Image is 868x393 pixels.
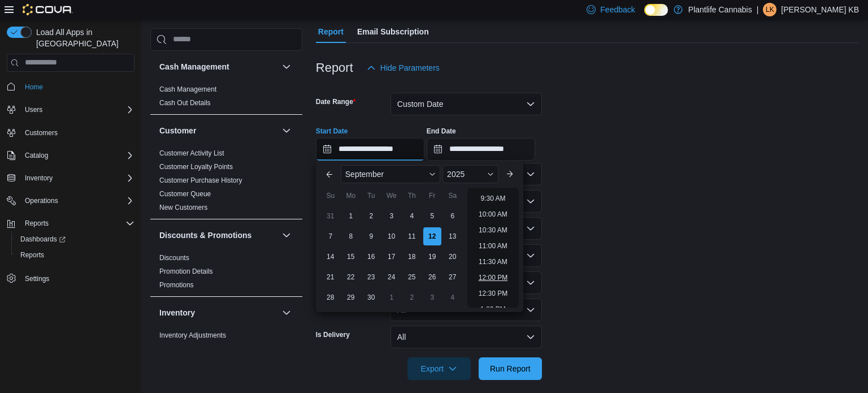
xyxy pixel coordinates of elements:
[25,128,58,137] span: Customers
[444,207,462,225] div: day-6
[474,208,512,221] li: 10:00 AM
[159,267,213,275] a: Promotion Details
[407,357,471,380] button: Export
[380,62,440,74] span: Hide Parameters
[20,272,54,286] a: Settings
[25,151,48,160] span: Catalog
[342,288,360,306] div: day-29
[403,248,421,266] div: day-18
[322,207,340,225] div: day-31
[159,253,189,262] span: Discounts
[757,3,759,16] p: |
[390,326,542,348] button: All
[20,194,63,208] button: Operations
[644,16,645,16] span: Dark Mode
[20,149,134,162] span: Catalog
[16,232,134,246] span: Dashboards
[474,255,512,269] li: 11:30 AM
[403,207,421,225] div: day-4
[25,105,42,114] span: Users
[2,193,139,209] button: Operations
[159,149,224,158] span: Customer Activity List
[479,357,542,380] button: Run Report
[341,165,440,183] div: Button. Open the month selector. September is currently selected.
[2,102,139,118] button: Users
[342,187,360,205] div: Mo
[414,357,464,380] span: Export
[474,287,512,300] li: 12:30 PM
[427,138,535,161] input: Press the down key to open a popover containing a calendar.
[688,3,752,16] p: Plantlife Cannabis
[32,27,134,49] span: Load All Apps in [GEOGRAPHIC_DATA]
[20,149,53,162] button: Catalog
[20,80,134,94] span: Home
[403,187,421,205] div: Th
[159,344,251,353] span: Inventory by Product Historical
[25,174,53,183] span: Inventory
[383,187,401,205] div: We
[159,230,277,241] button: Discounts & Promotions
[322,227,340,245] div: day-7
[159,61,229,72] h3: Cash Management
[322,288,340,306] div: day-28
[159,254,189,262] a: Discounts
[490,363,531,374] span: Run Report
[2,215,139,231] button: Reports
[345,170,384,179] span: September
[383,227,401,245] div: day-10
[316,61,353,75] h3: Report
[20,217,53,230] button: Reports
[474,271,512,284] li: 12:00 PM
[20,103,134,116] span: Users
[362,187,380,205] div: Tu
[423,187,441,205] div: Fr
[322,248,340,266] div: day-14
[403,288,421,306] div: day-2
[20,251,44,260] span: Reports
[2,124,139,141] button: Customers
[383,288,401,306] div: day-1
[11,247,139,263] button: Reports
[362,207,380,225] div: day-2
[159,230,251,241] h3: Discounts & Promotions
[159,307,195,318] h3: Inventory
[423,288,441,306] div: day-3
[159,85,216,93] a: Cash Management
[467,188,519,308] ul: Time
[25,196,58,205] span: Operations
[280,124,293,137] button: Customer
[444,227,462,245] div: day-13
[644,4,668,16] input: Dark Mode
[444,187,462,205] div: Sa
[16,248,49,262] a: Reports
[474,239,512,253] li: 11:00 AM
[362,288,380,306] div: day-30
[444,288,462,306] div: day-4
[159,345,251,353] a: Inventory by Product Historical
[423,227,441,245] div: day-12
[280,306,293,319] button: Inventory
[159,189,211,198] span: Customer Queue
[159,307,277,318] button: Inventory
[280,60,293,74] button: Cash Management
[159,280,194,290] span: Promotions
[442,165,498,183] div: Button. Open the year selector. 2025 is currently selected.
[159,331,226,339] a: Inventory Adjustments
[322,268,340,286] div: day-21
[159,176,242,185] span: Customer Purchase History
[150,251,302,296] div: Discounts & Promotions
[16,248,134,262] span: Reports
[2,170,139,186] button: Inventory
[20,235,66,244] span: Dashboards
[526,170,535,179] button: Open list of options
[159,176,242,184] a: Customer Purchase History
[159,331,226,340] span: Inventory Adjustments
[423,268,441,286] div: day-26
[474,223,512,237] li: 10:30 AM
[316,97,356,106] label: Date Range
[2,79,139,95] button: Home
[600,4,635,15] span: Feedback
[342,248,360,266] div: day-15
[20,194,134,208] span: Operations
[159,125,277,136] button: Customer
